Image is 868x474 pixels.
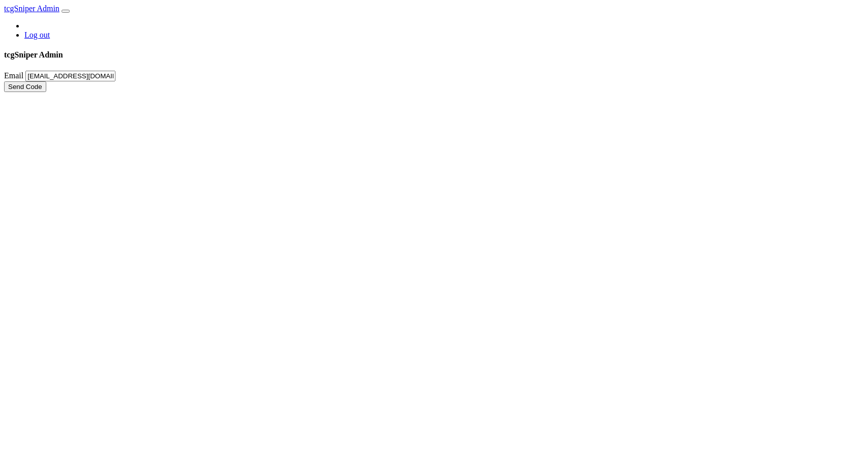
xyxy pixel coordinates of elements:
a: tcgSniper Admin [4,4,59,13]
a: Log out [24,31,50,39]
h4: tcgSniper Admin [4,50,864,60]
button: Toggle navigation [62,10,70,13]
input: Email [25,71,115,81]
label: Email [4,71,23,80]
button: Send Code [4,81,46,92]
